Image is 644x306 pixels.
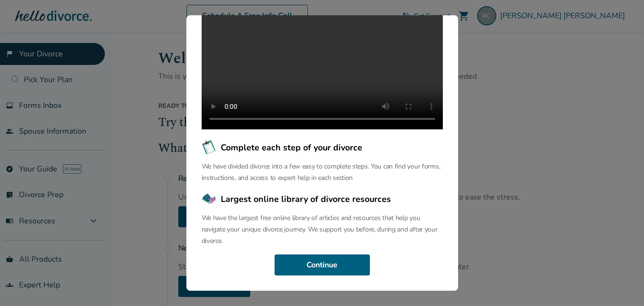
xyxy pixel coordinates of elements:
[202,140,217,155] img: Complete each step of your divorce
[202,212,443,247] p: We have the largest free online library of articles and resources that help you navigate your uni...
[596,260,644,306] iframe: Chat Widget
[221,141,362,154] span: Complete each step of your divorce
[202,161,443,184] p: We have divided divorce into a few easy to complete steps. You can find your forms, instructions,...
[221,193,391,205] span: Largest online library of divorce resources
[202,191,217,207] img: Largest online library of divorce resources
[275,254,370,275] button: Continue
